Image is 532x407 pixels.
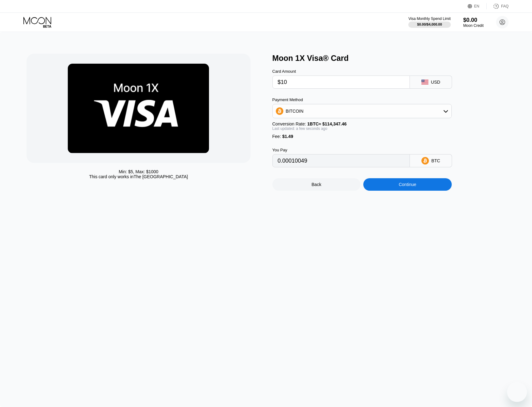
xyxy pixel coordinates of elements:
div: Back [272,178,361,191]
div: FAQ [487,3,509,9]
div: This card only works in The [GEOGRAPHIC_DATA] [89,174,188,179]
div: Fee : [272,134,452,139]
div: Conversion Rate: [272,121,452,126]
div: Moon Credit [463,23,484,28]
div: USD [431,80,440,85]
span: $1.49 [282,134,293,139]
div: EN [468,3,487,9]
div: Back [311,182,321,187]
div: BITCOIN [273,105,451,117]
div: Min: $ 5 , Max: $ 1000 [119,169,158,174]
div: Continue [363,178,452,191]
div: Moon 1X Visa® Card [272,54,512,63]
div: BTC [431,158,440,163]
input: $0.00 [278,76,405,88]
iframe: Button to launch messaging window [507,382,527,402]
div: Visa Monthly Spend Limit$0.00/$4,000.00 [408,17,450,28]
span: 1 BTC ≈ $114,347.46 [307,121,347,126]
div: Card Amount [272,69,410,74]
div: Last updated: a few seconds ago [272,126,452,131]
div: $0.00 [463,17,484,23]
div: Continue [399,182,416,187]
div: BITCOIN [286,109,304,114]
div: FAQ [501,4,509,8]
div: EN [474,4,480,8]
div: You Pay [272,148,410,152]
div: $0.00Moon Credit [463,17,484,28]
div: $0.00 / $4,000.00 [417,22,442,26]
div: Payment Method [272,97,452,102]
div: Visa Monthly Spend Limit [408,17,450,21]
